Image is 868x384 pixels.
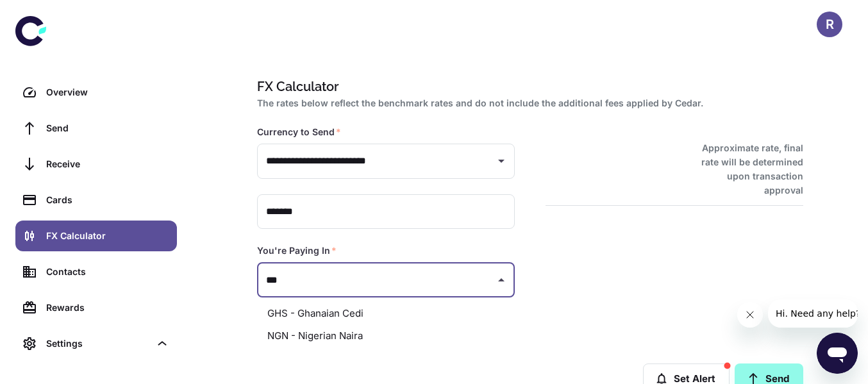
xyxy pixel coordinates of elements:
[46,157,169,171] div: Receive
[46,229,169,243] div: FX Calculator
[46,301,169,315] div: Rewards
[492,152,510,170] button: Open
[8,9,92,19] span: Hi. Need any help?
[15,328,177,359] div: Settings
[15,256,177,287] a: Contacts
[46,193,169,207] div: Cards
[15,113,177,144] a: Send
[46,121,169,135] div: Send
[15,185,177,215] a: Cards
[257,303,515,325] li: GHS - Ghanaian Cedi
[15,292,177,323] a: Rewards
[687,141,803,197] h6: Approximate rate, final rate will be determined upon transaction approval
[817,12,842,37] button: R
[46,337,150,351] div: Settings
[257,77,798,96] h1: FX Calculator
[257,244,337,257] label: You're Paying In
[15,149,177,179] a: Receive
[768,299,858,328] iframe: Message from company
[817,333,858,374] iframe: Button to launch messaging window
[15,77,177,108] a: Overview
[492,271,510,289] button: Close
[46,265,169,279] div: Contacts
[257,126,341,138] label: Currency to Send
[46,85,169,99] div: Overview
[737,302,763,328] iframe: Close message
[257,325,515,347] li: NGN - Nigerian Naira
[15,221,177,251] a: FX Calculator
